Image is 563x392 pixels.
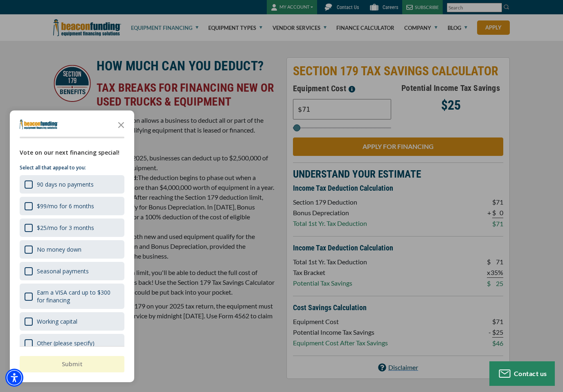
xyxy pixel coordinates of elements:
div: Other (please specify) [20,334,124,352]
div: No money down [20,240,124,259]
div: 90 days no payments [20,175,124,194]
p: Select all that appeal to you: [20,164,124,172]
button: Submit [20,356,124,372]
div: Earn a VISA card up to $300 for financing [37,288,119,304]
button: Close the survey [113,116,129,133]
div: Earn a VISA card up to $300 for financing [20,284,124,309]
div: $25/mo for 3 months [37,224,94,232]
div: Working capital [20,312,124,331]
img: Company logo [20,119,58,129]
span: Contact us [514,369,547,377]
div: Seasonal payments [20,262,124,280]
div: Working capital [37,318,77,325]
div: Accessibility Menu [5,369,23,387]
div: Other (please specify) [37,339,95,347]
div: No money down [37,246,81,253]
div: $99/mo for 6 months [37,202,94,210]
button: Contact us [489,361,555,386]
div: $99/mo for 6 months [20,197,124,215]
div: 90 days no payments [37,180,94,188]
div: Survey [10,110,134,382]
div: $25/mo for 3 months [20,219,124,237]
div: Vote on our next financing special! [20,148,124,157]
div: Seasonal payments [37,267,89,275]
